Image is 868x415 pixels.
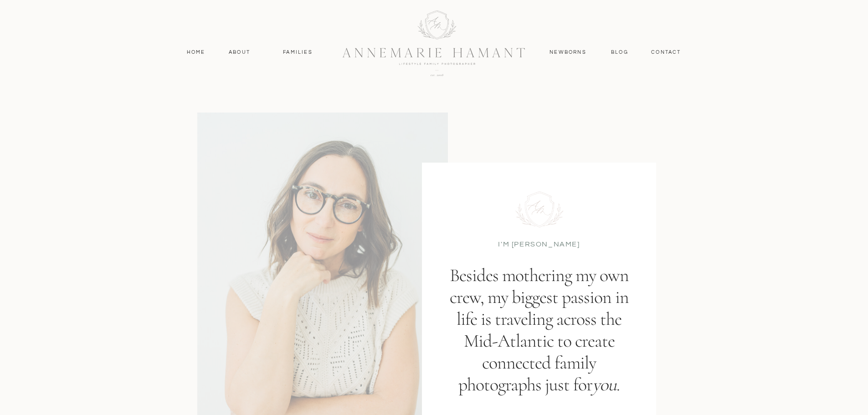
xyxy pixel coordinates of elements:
a: Home [183,48,210,56]
a: Newborns [546,48,590,56]
a: Blog [609,48,631,56]
a: contact [647,48,686,56]
a: Families [277,48,318,56]
p: I'M [PERSON_NAME] [498,239,580,248]
a: About [226,48,253,56]
i: you [592,374,616,395]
